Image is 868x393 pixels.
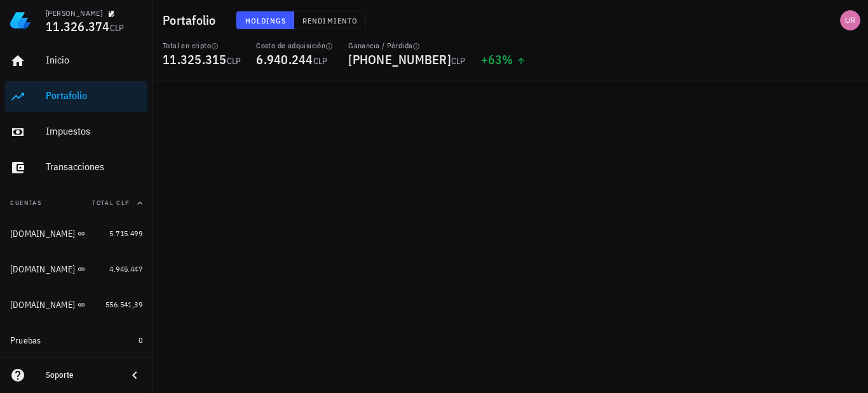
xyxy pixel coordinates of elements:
div: Inicio [46,54,142,66]
div: Pruebas [10,335,41,346]
img: LedgiFi [10,10,31,30]
span: Total CLP [92,199,130,207]
a: [DOMAIN_NAME] 556.541,39 [5,290,147,320]
span: Holdings [245,16,287,25]
span: CLP [227,55,241,67]
span: CLP [313,55,328,67]
div: Impuestos [46,125,142,137]
span: 6.940.244 [256,51,313,68]
span: 11.326.374 [46,18,110,35]
button: Holdings [236,11,295,29]
span: 4.945.447 [109,264,142,274]
div: [DOMAIN_NAME] [10,229,75,239]
span: CLP [110,22,125,34]
div: Total en cripto [163,41,241,51]
a: Transacciones [5,152,147,183]
div: [DOMAIN_NAME] [10,264,75,275]
a: Pruebas 0 [5,325,147,356]
span: 556.541,39 [105,300,142,309]
a: Impuestos [5,117,147,147]
a: Portafolio [5,81,147,112]
button: Rendimiento [294,11,366,29]
div: Transacciones [46,161,142,173]
span: 0 [139,335,142,345]
div: Ganancia / Pérdida [348,41,465,51]
div: Portafolio [46,90,142,102]
span: [PHONE_NUMBER] [348,51,451,68]
h1: Portafolio [163,10,221,30]
div: avatar [840,10,860,30]
span: % [502,51,513,68]
span: CLP [451,55,466,67]
a: Inicio [5,46,147,76]
a: [DOMAIN_NAME] 5.715.499 [5,218,147,249]
div: Soporte [46,370,117,380]
span: 5.715.499 [109,229,142,238]
span: Rendimiento [302,16,358,25]
span: 11.325.315 [163,51,227,68]
div: [PERSON_NAME] [46,8,102,18]
div: +63 [481,53,526,66]
div: Costo de adquisición [256,41,333,51]
a: [DOMAIN_NAME] 4.945.447 [5,254,147,284]
button: Archivadas [5,356,147,386]
div: [DOMAIN_NAME] [10,300,75,310]
button: CuentasTotal CLP [5,188,147,218]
